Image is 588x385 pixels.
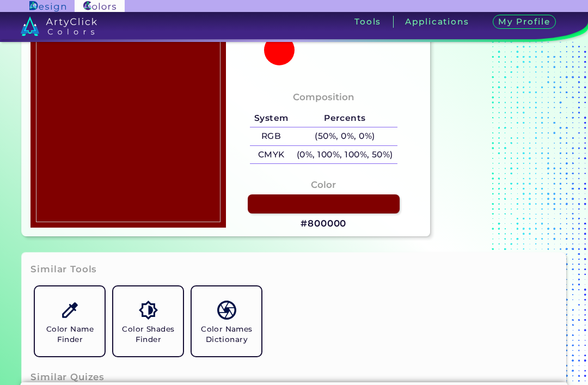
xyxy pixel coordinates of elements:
[39,324,100,345] h5: Color Name Finder
[493,15,556,29] h3: My Profile
[29,1,66,11] img: ArtyClick Design logo
[118,324,179,345] h5: Color Shades Finder
[250,109,292,127] h5: System
[250,127,292,145] h5: RGB
[30,282,109,360] a: Color Name Finder
[293,89,354,105] h4: Composition
[30,263,97,276] h3: Similar Tools
[30,371,105,384] h3: Similar Quizes
[217,301,236,320] img: icon_color_names_dictionary.svg
[250,146,292,164] h5: CMYK
[292,146,397,164] h5: (0%, 100%, 100%, 50%)
[405,17,469,26] h3: Applications
[60,301,79,320] img: icon_color_name_finder.svg
[354,17,381,26] h3: Tools
[196,324,257,345] h5: Color Names Dictionary
[311,177,336,193] h4: Color
[301,217,346,230] h3: #800000
[109,282,187,360] a: Color Shades Finder
[139,301,158,320] img: icon_color_shades.svg
[21,16,97,36] img: logo_artyclick_colors_white.svg
[187,282,266,360] a: Color Names Dictionary
[292,109,397,127] h5: Percents
[292,127,397,145] h5: (50%, 0%, 0%)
